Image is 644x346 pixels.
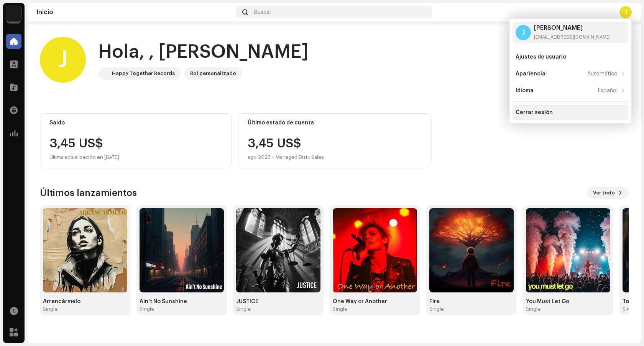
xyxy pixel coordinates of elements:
[276,153,324,162] div: Managed Distr. Sales
[40,187,137,199] h3: Últimos lanzamientos
[516,88,534,94] div: Idioma
[236,208,320,292] img: 15bcb317-c186-440a-9930-13e5dc6471c1
[587,71,618,77] div: Automático
[140,299,224,305] div: Ain't No Sunshine
[429,208,514,292] img: 765c6f74-bf23-4f84-b796-552c75500136
[238,113,430,168] re-o-card-value: Último estado de cuenta
[534,25,611,31] div: [PERSON_NAME]
[43,306,58,312] div: Single
[623,306,637,312] div: Single
[513,83,628,98] re-m-nav-item: Idioma
[516,54,566,60] div: Ajustes de usuario
[140,306,154,312] div: Single
[254,9,271,15] span: Buscar
[526,299,610,305] div: You Must Let Go
[593,185,615,201] span: Ver todo
[248,153,271,162] div: ago 2025
[333,208,417,292] img: d2944416-1ad1-4486-a1d9-bed1a497018e
[534,34,611,40] div: [EMAIL_ADDRESS][DOMAIN_NAME]
[619,6,632,18] div: J
[140,208,224,292] img: ff812249-4d01-444e-8ebb-f05285f87039
[236,306,251,312] div: Single
[49,120,222,126] div: Saldo
[587,187,629,199] button: Ver todo
[526,306,540,312] div: Single
[333,306,347,312] div: Single
[516,109,553,116] div: Cerrar sesión
[112,69,175,78] div: Happy Together Records
[272,153,274,162] div: •
[49,153,222,162] div: Última actualización en [DATE]
[37,9,233,15] div: Inicio
[248,120,421,126] div: Último estado de cuenta
[513,66,628,82] re-m-nav-item: Apariencia:
[100,69,109,78] img: edd8793c-a1b1-4538-85bc-e24b6277bc1e
[429,299,514,305] div: Fire
[513,105,628,120] re-m-nav-item: Cerrar sesión
[516,71,547,77] div: Apariencia:
[236,299,320,305] div: JUSTICE
[98,40,309,64] div: Hola, , [PERSON_NAME]
[43,299,127,305] div: Arrancármelo
[516,25,531,40] div: J
[333,299,417,305] div: One Way or Another
[6,6,21,21] img: edd8793c-a1b1-4538-85bc-e24b6277bc1e
[43,208,127,292] img: b06a0a28-0cda-44c0-afd7-d4f63bfa522b
[513,49,628,65] re-m-nav-item: Ajustes de usuario
[40,37,86,83] div: J
[526,208,610,292] img: e60300ad-1006-4013-9543-8cff9d46b729
[190,69,236,78] div: Rol personalizado
[598,88,618,94] div: Español
[40,113,232,168] re-o-card-value: Saldo
[429,306,444,312] div: Single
